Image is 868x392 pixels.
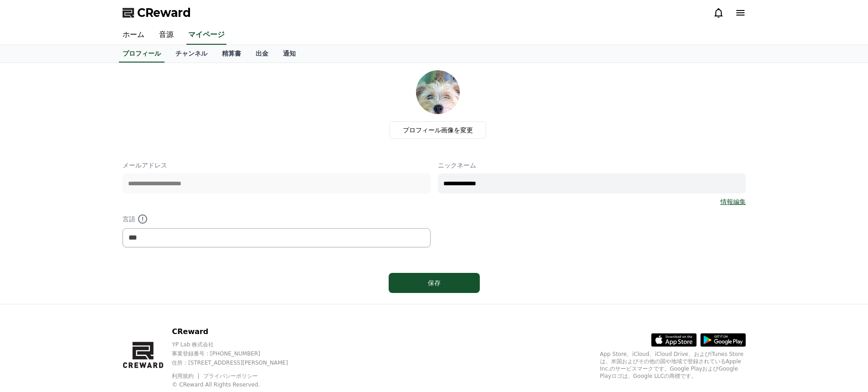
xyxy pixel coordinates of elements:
a: 情報編集 [720,197,746,206]
label: プロフィール画像を変更 [390,121,486,139]
a: 通知 [276,45,303,63]
p: App Store、iCloud、iCloud Drive、およびiTunes Storeは、米国およびその他の国や地域で登録されているApple Inc.のサービスマークです。Google P... [600,350,746,380]
p: YP Lab 株式会社 [172,341,303,348]
a: マイページ [186,26,226,45]
p: CReward [172,326,303,337]
a: チャンネル [168,45,215,63]
p: 住所 : [STREET_ADDRESS][PERSON_NAME] [172,359,303,366]
p: 事業登録番号 : [PHONE_NUMBER] [172,350,303,357]
a: 精算書 [215,45,248,63]
p: © CReward All Rights Reserved. [172,381,303,388]
a: 出金 [248,45,276,63]
p: メールアドレス [123,161,431,170]
span: CReward [137,5,191,20]
a: プライバシーポリシー [203,373,258,379]
div: 保存 [407,278,462,287]
p: ニックネーム [438,161,746,170]
button: 保存 [389,273,480,293]
a: 利用規約 [172,373,200,379]
a: ホーム [115,26,152,45]
a: CReward [123,5,191,20]
a: 音源 [152,26,181,45]
a: プロフィール [119,45,164,63]
img: profile_image [416,70,460,114]
p: 言語 [123,214,431,225]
